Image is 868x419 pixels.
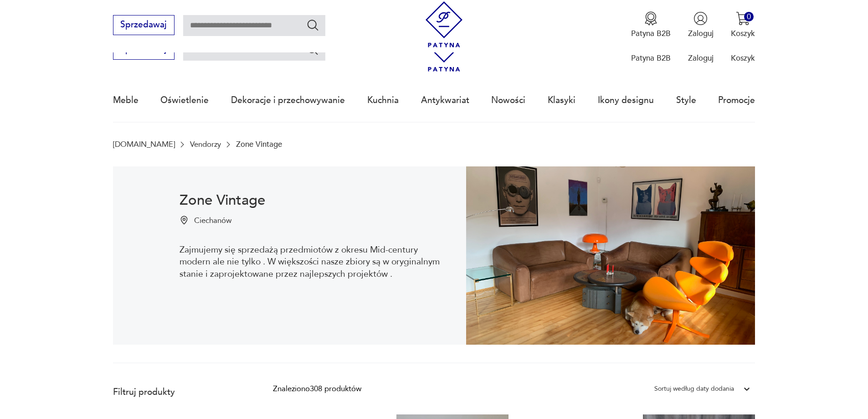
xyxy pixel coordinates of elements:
button: Szukaj [306,43,319,56]
a: Vendorzy [190,140,221,149]
div: 0 [744,12,754,21]
p: Zaloguj [688,28,714,39]
p: Zone Vintage [236,140,282,149]
a: Nowości [491,79,525,121]
p: Patyna B2B [631,28,671,39]
a: Kuchnia [367,79,399,121]
p: Koszyk [731,53,755,63]
button: Szukaj [306,18,319,31]
a: Antykwariat [421,79,469,121]
p: Patyna B2B [631,53,671,63]
p: Zajmujemy się sprzedażą przedmiotów z okresu Mid-century modern ale nie tylko . W większości nasz... [180,244,449,280]
a: Ikona medaluPatyna B2B [631,11,671,39]
p: Ciechanów [194,216,231,226]
img: Ikonka pinezki mapy [180,216,189,225]
a: [DOMAIN_NAME] [113,140,175,149]
a: Dekoracje i przechowywanie [231,79,345,121]
p: Filtruj produkty [113,386,247,398]
a: Ikony designu [598,79,654,121]
img: Zone Vintage [130,194,166,230]
div: Sortuj według daty dodania [654,383,734,395]
a: Style [676,79,696,121]
p: Zaloguj [688,53,714,63]
button: Zaloguj [688,11,714,39]
img: Patyna - sklep z meblami i dekoracjami vintage [421,1,467,47]
button: 0Koszyk [731,11,755,39]
img: Ikona medalu [644,11,658,26]
a: Oświetlenie [160,79,209,121]
img: Ikona koszyka [736,11,750,26]
a: Klasyki [548,79,575,121]
button: Patyna B2B [631,11,671,39]
h1: Zone Vintage [180,194,449,207]
div: Znaleziono 308 produktów [273,383,361,395]
a: Meble [113,79,139,121]
a: Sprzedawaj [113,47,175,54]
a: Sprzedawaj [113,22,175,29]
a: Promocje [718,79,755,121]
p: Koszyk [731,28,755,39]
button: Sprzedawaj [113,15,175,35]
img: Ikonka użytkownika [693,11,708,26]
img: Zone Vintage [466,166,755,345]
